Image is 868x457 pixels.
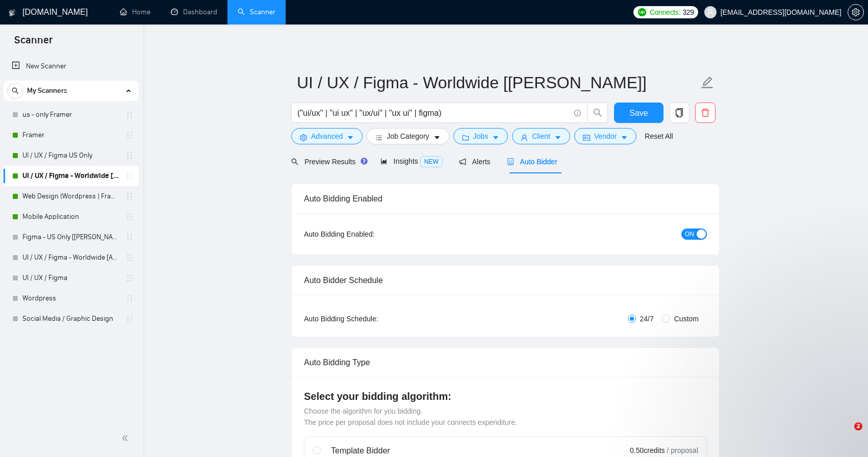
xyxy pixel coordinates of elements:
[304,313,438,324] div: Auto Bidding Schedule:
[120,8,150,16] a: homeHome
[125,192,134,200] span: holder
[22,309,119,329] a: Social Media / Graphic Design
[304,407,517,426] span: Choose the algorithm for you bidding. The price per proposal does not include your connects expen...
[8,87,23,94] span: search
[453,128,508,144] button: folderJobscaret-down
[848,8,863,16] span: setting
[833,422,858,447] iframe: Intercom live chat
[4,81,139,329] li: My Scanners
[9,5,16,21] img: logo
[125,315,134,323] span: holder
[22,247,119,268] a: UI / UX / Figma - Worldwide [Anya]
[848,8,864,16] a: setting
[304,229,438,240] div: Auto Bidding Enabled:
[459,158,466,165] span: notification
[125,294,134,302] span: holder
[459,158,491,166] span: Alerts
[22,105,119,125] a: us - only Framer
[507,158,514,165] span: robot
[636,313,658,324] span: 24/7
[125,172,134,180] span: holder
[614,103,663,123] button: Save
[380,157,443,165] span: Insights
[375,134,382,141] span: bars
[304,348,707,377] div: Auto Bidding Type
[125,151,134,160] span: holder
[291,128,363,144] button: settingAdvancedcaret-down
[291,158,364,166] span: Preview Results
[492,134,499,141] span: caret-down
[621,134,628,141] span: caret-down
[574,110,581,116] span: info-circle
[532,131,550,142] span: Client
[667,445,698,455] span: / proposal
[638,8,646,16] img: upwork-logo.png
[125,253,134,262] span: holder
[360,157,369,166] div: Tooltip anchor
[669,103,690,123] button: copy
[512,128,570,144] button: userClientcaret-down
[27,81,67,101] span: My Scanners
[12,56,131,77] a: New Scanner
[297,70,699,95] input: Scanner name...
[22,166,119,186] a: UI / UX / Figma - Worldwide [[PERSON_NAME]]
[125,111,134,119] span: holder
[380,158,388,165] span: area-chart
[297,107,570,119] input: Search Freelance Jobs...
[4,56,139,77] li: New Scanner
[854,422,862,430] span: 2
[574,128,636,144] button: idcardVendorcaret-down
[848,4,864,20] button: setting
[387,131,429,142] span: Job Category
[588,108,607,117] span: search
[331,445,568,457] div: Template Bidder
[554,134,561,141] span: caret-down
[630,445,665,456] span: 0.50 credits
[707,9,714,16] span: user
[682,7,694,18] span: 329
[125,233,134,241] span: holder
[507,158,557,166] span: Auto Bidder
[22,186,119,207] a: Web Design (Wordpress | Framer)
[462,134,469,141] span: folder
[238,8,275,16] a: searchScanner
[125,131,134,139] span: holder
[125,213,134,221] span: holder
[367,128,449,144] button: barsJob Categorycaret-down
[121,433,132,443] span: double-left
[695,103,716,123] button: delete
[7,83,23,99] button: search
[171,8,217,16] a: dashboardDashboard
[22,288,119,309] a: Wordpress
[22,125,119,145] a: Framer
[433,134,441,141] span: caret-down
[125,274,134,282] span: holder
[583,134,590,141] span: idcard
[629,107,648,119] span: Save
[304,389,707,403] h4: Select your bidding algorithm:
[473,131,489,142] span: Jobs
[22,268,119,288] a: UI / UX / Figma
[645,131,673,142] a: Reset All
[22,145,119,166] a: UI / UX / Figma US Only
[6,33,61,54] span: Scanner
[22,207,119,227] a: Mobile Application
[588,103,608,123] button: search
[701,76,714,89] span: edit
[347,134,354,141] span: caret-down
[22,227,119,247] a: Figma - US Only [[PERSON_NAME]]
[650,7,680,18] span: Connects:
[594,131,617,142] span: Vendor
[304,184,707,213] div: Auto Bidding Enabled
[304,266,707,295] div: Auto Bidder Schedule
[420,156,443,167] span: NEW
[311,131,343,142] span: Advanced
[300,134,307,141] span: setting
[521,134,528,141] span: user
[291,158,298,165] span: search
[670,108,689,117] span: copy
[696,108,715,117] span: delete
